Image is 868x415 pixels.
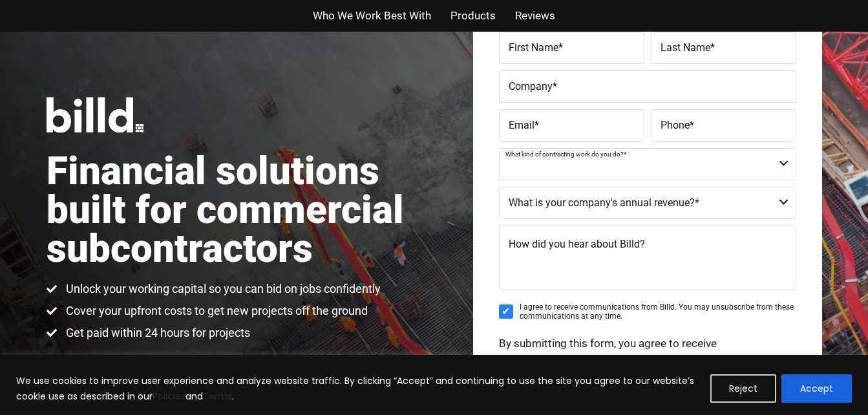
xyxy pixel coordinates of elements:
[661,41,710,53] span: Last Name
[153,390,185,403] a: Policies
[16,373,701,404] p: We use cookies to improve user experience and analyze website traffic. By clicking “Accept” and c...
[710,374,776,403] button: Reject
[47,152,434,268] h1: Financial solutions built for commercial subcontractors
[509,41,558,53] span: First Name
[63,303,368,319] span: Cover your upfront costs to get new projects off the ground
[450,6,496,25] a: Products
[63,281,381,297] span: Unlock your working capital so you can bid on jobs confidently
[499,337,794,387] span: By submitting this form, you agree to receive communications from Billd and its representatives, ...
[520,303,796,321] span: I agree to receive communications from Billd. You may unsubscribe from these communications at an...
[509,118,535,131] span: Email
[509,238,645,250] span: How did you hear about Billd?
[515,6,555,25] a: Reviews
[63,325,250,341] span: Get paid within 24 hours for projects
[781,374,852,403] button: Accept
[509,80,553,92] span: Company
[499,304,513,319] input: I agree to receive communications from Billd. You may unsubscribe from these communications at an...
[203,390,232,403] a: Terms
[661,118,690,131] span: Phone
[313,6,431,25] a: Who We Work Best With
